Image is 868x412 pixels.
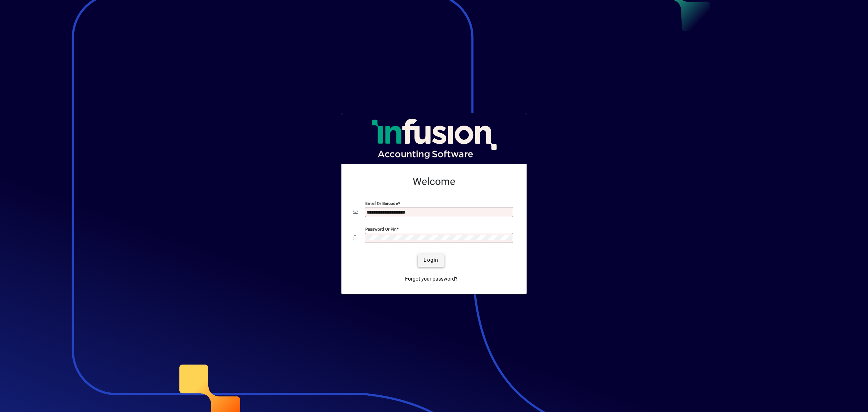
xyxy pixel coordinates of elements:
[365,201,398,206] mat-label: Email or Barcode
[405,275,458,283] span: Forgot your password?
[418,254,444,267] button: Login
[402,273,460,286] a: Forgot your password?
[365,226,396,231] mat-label: Password or Pin
[424,256,438,264] span: Login
[353,176,515,188] h2: Welcome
